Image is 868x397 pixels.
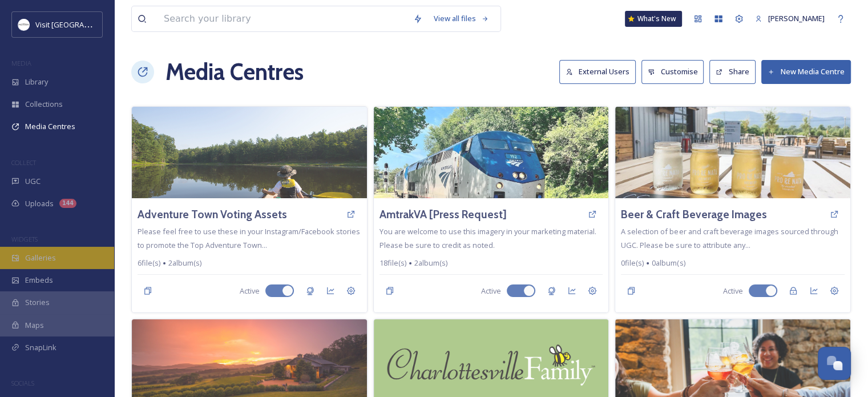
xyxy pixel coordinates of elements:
span: 0 file(s) [621,258,644,268]
a: Adventure Town Voting Assets [138,206,287,223]
span: A selection of beer and craft beverage images sourced through UGC. Please be sure to attribute an... [621,226,838,250]
img: cvillebyiphone-18246475786205776.jpeg [374,107,609,198]
a: External Users [559,60,641,83]
span: Media Centres [25,121,75,132]
span: 2 album(s) [168,258,201,268]
span: Collections [25,99,63,110]
span: Active [481,286,501,296]
span: Stories [25,297,50,308]
a: What's New [625,11,682,27]
span: Embeds [25,275,53,286]
span: COLLECT [11,158,36,167]
button: Share [709,60,756,83]
a: [PERSON_NAME] [749,7,830,30]
button: Open Chat [818,347,851,380]
a: Customise [641,60,710,83]
button: External Users [559,60,636,83]
span: [PERSON_NAME] [768,13,825,23]
h1: Media Centres [165,55,304,89]
span: 18 file(s) [380,258,406,268]
span: Active [240,286,260,296]
span: MEDIA [11,59,31,67]
input: Search your library [158,6,407,31]
span: UGC [25,176,41,187]
span: 6 file(s) [138,258,160,268]
a: Beer & Craft Beverage Images [621,206,766,223]
span: SOCIALS [11,379,34,387]
a: AmtrakVA [Press Request] [380,206,507,223]
span: Library [25,77,48,87]
button: Customise [641,60,704,83]
span: WIDGETS [11,235,38,243]
img: Canoeing%20on%20the%20Montfair%20Lake%20J%20Looney-1600%20%281%29.jpg [132,107,367,198]
span: Active [723,286,743,296]
span: 2 album(s) [414,258,447,268]
img: Circle%20Logo.png [18,19,30,30]
span: You are welcome to use this imagery in your marketing material. Please be sure to credit as noted. [380,226,596,250]
button: New Media Centre [761,60,851,83]
span: SnapLink [25,342,56,353]
div: 144 [59,199,76,208]
span: Galleries [25,252,56,263]
span: 0 album(s) [652,258,685,268]
span: Uploads [25,198,54,209]
span: Visit [GEOGRAPHIC_DATA] [35,19,124,30]
a: View all files [428,7,495,30]
span: Maps [25,320,44,331]
span: Please feel free to use these in your Instagram/Facebook stories to promote the Top Adventure Tow... [138,226,360,250]
img: 7988958cc2438de5aadc4b9127402b8aa8d50d575e636ccab61cafb63c49c37f.jpg [615,107,850,198]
